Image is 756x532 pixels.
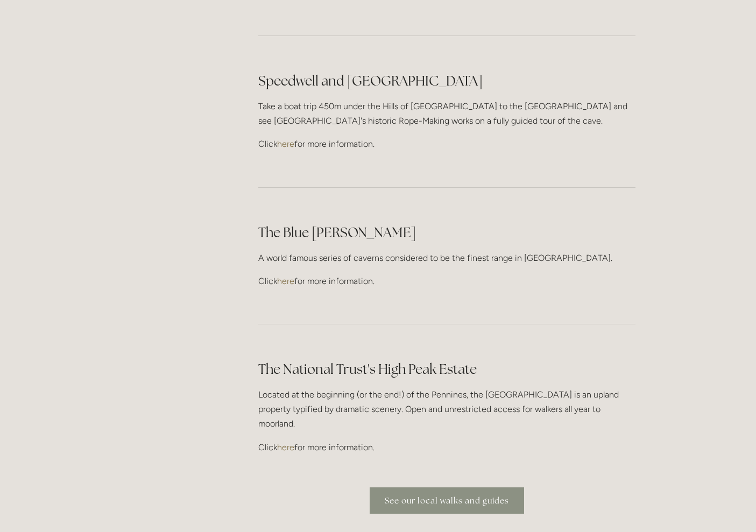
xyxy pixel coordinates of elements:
h2: The Blue [PERSON_NAME] [258,223,635,242]
p: Located at the beginning (or the end!) of the Pennines, the [GEOGRAPHIC_DATA] is an upland proper... [258,387,635,431]
a: here [277,139,294,149]
p: Click for more information. [258,440,635,469]
p: Click for more information. [258,137,635,151]
a: here [277,442,294,452]
h2: Speedwell and [GEOGRAPHIC_DATA] [258,72,635,90]
p: A world famous series of caverns considered to be the finest range in [GEOGRAPHIC_DATA]. [258,251,635,265]
p: Click for more information. [258,274,635,288]
h2: The National Trust's High Peak Estate [258,360,635,379]
a: See our local walks and guides [370,487,524,514]
a: here [277,276,294,286]
p: Take a boat trip 450m under the Hills of [GEOGRAPHIC_DATA] to the [GEOGRAPHIC_DATA] and see [GEOG... [258,99,635,128]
